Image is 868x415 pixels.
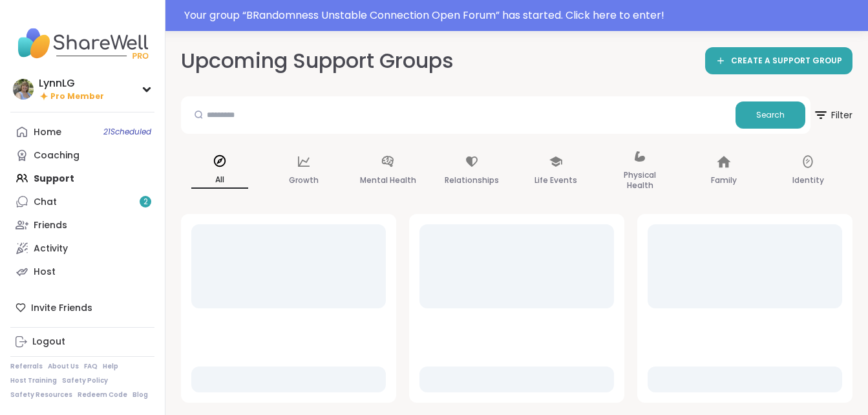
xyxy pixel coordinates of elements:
[143,197,148,207] span: 2
[48,362,79,371] a: About Us
[34,242,68,255] div: Activity
[445,173,499,188] p: Relationships
[736,101,805,129] button: Search
[34,126,61,139] div: Home
[32,335,65,348] div: Logout
[34,196,57,209] div: Chat
[10,120,154,144] a: Home21Scheduled
[34,149,79,162] div: Coaching
[10,296,154,319] div: Invite Friends
[50,91,104,102] span: Pro Member
[181,47,454,76] h2: Upcoming Support Groups
[191,172,248,189] p: All
[103,127,151,137] span: 21 Scheduled
[103,362,118,371] a: Help
[10,237,154,260] a: Activity
[731,56,842,67] span: CREATE A SUPPORT GROUP
[184,8,860,23] div: Your group “ BRandomness Unstable Connection Open Forum ” has started. Click here to enter!
[10,390,72,399] a: Safety Resources
[10,190,154,213] a: Chat2
[132,390,148,399] a: Blog
[792,173,824,188] p: Identity
[611,167,668,193] p: Physical Health
[10,213,154,237] a: Friends
[84,362,98,371] a: FAQ
[10,376,57,385] a: Host Training
[756,109,785,121] span: Search
[813,100,852,131] span: Filter
[13,79,34,100] img: LynnLG
[62,376,108,385] a: Safety Policy
[10,144,154,167] a: Coaching
[711,173,737,188] p: Family
[813,96,852,134] button: Filter
[289,173,319,188] p: Growth
[10,330,154,354] a: Logout
[535,173,577,188] p: Life Events
[10,362,43,371] a: Referrals
[10,260,154,283] a: Host
[39,76,104,90] div: LynnLG
[34,219,67,232] div: Friends
[705,47,852,74] a: CREATE A SUPPORT GROUP
[360,173,416,188] p: Mental Health
[34,266,56,279] div: Host
[78,390,127,399] a: Redeem Code
[10,21,154,66] img: ShareWell Nav Logo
